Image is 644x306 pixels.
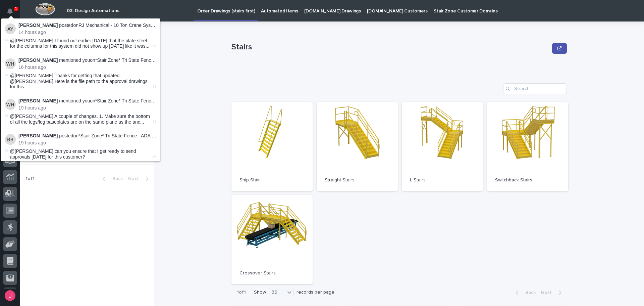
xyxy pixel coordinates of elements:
[231,42,549,52] p: Stairs
[8,8,17,19] div: Notifications1
[5,134,16,145] img: Brian Bontrager
[239,177,305,183] p: Ship Stair
[20,171,40,187] p: 1 of 1
[538,290,567,296] button: Next
[18,105,156,111] p: 19 hours ago
[18,98,58,103] strong: [PERSON_NAME]
[67,8,119,14] h2: 03. Design Automations
[231,284,251,301] p: 1 of 1
[239,270,305,276] p: Crossover Stairs
[3,4,17,18] button: Notifications
[510,290,538,296] button: Back
[18,57,58,63] strong: [PERSON_NAME]
[231,195,313,284] a: Crossover Stairs
[18,64,156,70] p: 16 hours ago
[18,98,156,104] p: mentioned you on *Stair Zone* Tri State Fence - ADA Ramp :
[541,290,556,295] span: Next
[5,99,16,110] img: Wynne Hochstetler
[15,6,17,11] p: 1
[3,289,17,303] button: users-avatar
[18,23,156,28] p: posted on RJ Mechanical - 10 Ton Crane System :
[10,73,152,90] span: @[PERSON_NAME] Thanks for getting that updated. @[PERSON_NAME] Here is the file path to the appro...
[18,57,156,63] p: mentioned you on *Stair Zone* Tri State Fence - ADA Ramp :
[5,24,16,34] img: Adam Yutzy
[97,176,125,182] button: Back
[325,177,390,183] p: Straight Stairs
[317,102,398,191] a: Straight Stairs
[297,290,334,295] p: records per page
[10,114,152,125] span: @[PERSON_NAME] A couple of changes. 1. Make sure the bottom of all the legs/leg baseplates are on...
[5,58,16,69] img: Wynne Hochstetler
[503,83,567,94] input: Search
[18,140,156,146] p: 19 hours ago
[35,3,55,15] img: Workspace Logo
[18,30,156,35] p: 14 hours ago
[108,176,123,181] span: Back
[487,102,568,191] a: Switchback Stairs
[254,290,266,295] p: Show
[402,102,483,191] a: L Stairs
[18,133,156,139] p: posted on *Stair Zone* Tri State Fence - ADA Ramp :
[231,102,313,191] a: Ship Stair
[521,290,536,295] span: Back
[125,176,154,182] button: Next
[18,133,58,138] strong: [PERSON_NAME]
[128,176,143,181] span: Next
[10,148,136,160] span: @[PERSON_NAME] can you ensure that I get ready to send approvals [DATE] for this customer?
[495,177,560,183] p: Switchback Stairs
[18,23,58,28] strong: [PERSON_NAME]
[269,289,285,296] div: 36
[10,38,152,49] span: @[PERSON_NAME] I found out earlier [DATE] that the plate steel for the columns for this system di...
[410,177,475,183] p: L Stairs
